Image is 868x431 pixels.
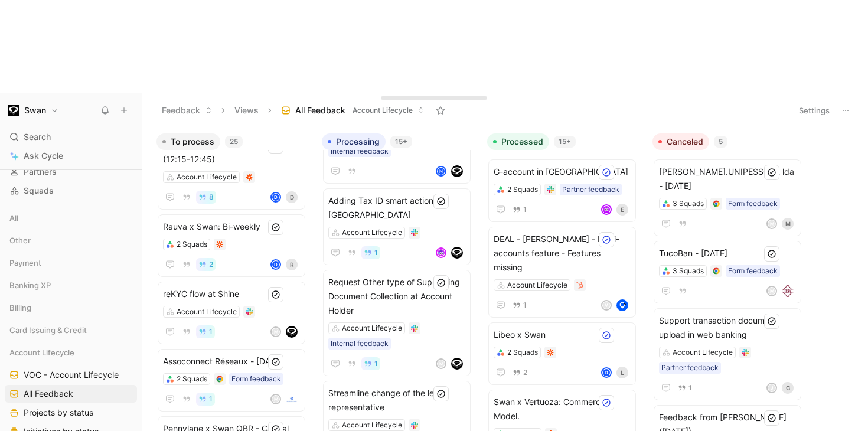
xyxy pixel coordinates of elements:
[654,308,801,400] a: Support transaction document upload in web bankingAccount LifecyclePartner feedback1JC
[768,287,776,295] div: M
[728,198,778,210] div: Form feedback
[5,385,137,403] a: All Feedback
[437,360,445,368] div: M
[323,188,471,265] a: Adding Tax ID smart action in [GEOGRAPHIC_DATA]Account Lifecycle1avatarlogo
[8,105,19,116] img: Swan
[673,198,704,210] div: 3 Squads
[5,276,137,294] div: Banking XP
[342,419,402,431] div: Account Lifecycle
[5,147,137,165] a: Ask Cycle
[488,227,636,318] a: DEAL - [PERSON_NAME] - Multi-accounts feature - Features missingAccount Lifecycle1Vlogo
[24,185,54,197] span: Squads
[451,247,463,259] img: logo
[5,231,137,253] div: Other
[5,209,137,227] div: All
[272,193,280,201] div: d
[501,136,543,148] span: Processed
[667,136,703,148] span: Canceled
[654,159,801,236] a: [PERSON_NAME].UNIPESSOAL lda - [DATE]3 SquadsForm feedbackMM
[158,349,305,412] a: Assoconnect Réseaux - [DATE]2 SquadsForm feedback1Mlogo
[328,194,465,222] span: Adding Tax ID smart action in [GEOGRAPHIC_DATA]
[451,358,463,370] img: logo
[295,105,345,116] span: All Feedback
[286,393,298,405] img: logo
[374,360,378,367] span: 1
[523,302,527,309] span: 1
[272,260,280,269] div: d
[673,265,704,277] div: 3 Squads
[24,149,63,163] span: Ask Cycle
[24,130,51,144] span: Search
[163,220,300,234] span: Rauva x Swan: Bi-weekly
[659,314,796,342] span: Support transaction document upload in web banking
[158,214,305,277] a: Rauva x Swan: Bi-weekly2 Squads2dR
[616,299,628,311] img: logo
[209,261,213,268] span: 2
[177,306,237,318] div: Account Lifecycle
[231,373,281,385] div: Form feedback
[714,136,727,148] div: 5
[225,136,243,148] div: 25
[158,282,305,344] a: reKYC flow at ShineAccount Lifecycle1Mlogo
[328,386,465,414] span: Streamline change of the legal representative
[5,254,137,275] div: Payment
[209,328,213,335] span: 1
[602,368,611,377] div: d
[276,102,430,119] button: All FeedbackAccount Lifecycle
[229,102,264,119] button: Views
[196,258,216,271] button: 2
[523,206,527,213] span: 1
[659,165,796,193] span: [PERSON_NAME].UNIPESSOAL lda - [DATE]
[616,204,628,215] div: e
[510,366,530,379] button: 2
[5,276,137,298] div: Banking XP
[782,218,794,230] div: M
[9,279,51,291] span: Banking XP
[688,384,692,391] span: 1
[331,338,389,350] div: Internal feedback
[353,105,413,116] span: Account Lifecycle
[451,165,463,177] img: logo
[5,128,137,146] div: Search
[9,302,31,314] span: Billing
[177,239,207,250] div: 2 Squads
[488,322,636,385] a: Libeo x Swan2 Squads2dL
[5,321,137,339] div: Card Issuing & Credit
[209,396,213,403] span: 1
[5,209,137,230] div: All
[437,167,445,175] div: N
[782,382,794,394] div: C
[9,324,87,336] span: Card Issuing & Credit
[177,171,237,183] div: Account Lifecycle
[322,133,386,150] button: Processing
[673,347,733,358] div: Account Lifecycle
[782,285,794,297] img: logo
[768,384,776,392] div: J
[163,287,300,301] span: reKYC flow at Shine
[494,395,631,423] span: Swan x Vertuoza: Commercial Model.
[361,246,380,259] button: 1
[494,232,631,275] span: DEAL - [PERSON_NAME] - Multi-accounts feature - Features missing
[728,265,778,277] div: Form feedback
[9,347,74,358] span: Account Lifecycle
[5,182,137,200] a: Squads
[374,249,378,256] span: 1
[156,102,217,119] button: Feedback
[24,105,46,116] h1: Swan
[24,166,57,178] span: Partners
[794,102,835,119] button: Settings
[487,133,549,150] button: Processed
[390,136,412,148] div: 15+
[196,191,216,204] button: 8
[177,373,207,385] div: 2 Squads
[286,326,298,338] img: logo
[602,301,611,309] div: V
[661,362,719,374] div: Partner feedback
[654,241,801,303] a: TucoBan - [DATE]3 SquadsForm feedbackMlogo
[510,299,529,312] button: 1
[5,344,137,361] div: Account Lifecycle
[5,163,137,181] a: Partners
[437,249,445,257] img: avatar
[323,270,471,376] a: Request Other type of Supporting Document Collection at Account HolderAccount LifecycleInternal f...
[5,102,61,119] button: SwanSwan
